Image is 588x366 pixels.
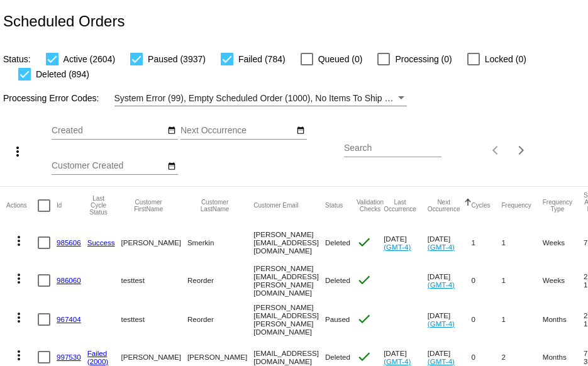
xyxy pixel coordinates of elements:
span: Paused (3937) [148,52,206,67]
mat-icon: check [357,272,372,287]
input: Created [52,126,165,136]
span: Status: [3,54,31,64]
a: (2000) [87,357,109,365]
a: 986060 [57,276,81,284]
input: Search [344,143,441,153]
button: Change sorting for LastProcessingCycleId [87,195,110,216]
mat-cell: [PERSON_NAME][EMAIL_ADDRESS][PERSON_NAME][DOMAIN_NAME] [253,300,325,339]
input: Next Occurrence [180,126,294,136]
mat-header-cell: Validation Checks [357,187,384,225]
mat-icon: check [357,311,372,326]
mat-cell: [DATE] [428,300,472,339]
a: (GMT-4) [428,357,455,365]
input: Customer Created [52,161,165,171]
mat-icon: more_vert [10,144,25,159]
mat-cell: [DATE] [428,261,472,300]
button: Change sorting for Status [325,202,343,209]
a: 997530 [57,353,81,361]
a: (GMT-4) [428,319,455,328]
a: Failed [87,349,108,357]
span: Deleted [325,276,350,284]
button: Change sorting for Id [57,202,62,209]
mat-cell: 0 [472,261,502,300]
span: Deleted [325,238,350,247]
mat-cell: 1 [502,261,543,300]
mat-icon: check [357,349,372,364]
mat-icon: date_range [167,126,176,136]
mat-select: Filter by Processing Error Codes [114,91,407,106]
mat-icon: check [357,235,372,250]
button: Change sorting for CustomerFirstName [121,199,176,213]
a: (GMT-4) [384,357,411,365]
span: Active (2604) [64,52,115,67]
a: (GMT-4) [428,243,455,251]
span: Deleted [325,353,350,361]
button: Change sorting for FrequencyType [543,199,572,213]
mat-cell: 1 [502,225,543,261]
span: Paused [325,315,350,323]
span: Deleted (894) [36,67,89,82]
button: Change sorting for CustomerLastName [187,199,242,213]
mat-icon: more_vert [11,310,26,325]
mat-icon: more_vert [11,348,26,363]
mat-icon: more_vert [11,271,26,286]
mat-cell: testtest [121,261,187,300]
button: Change sorting for Frequency [502,202,531,209]
span: Locked (0) [485,52,526,67]
a: 985606 [57,238,81,247]
mat-cell: Weeks [543,225,584,261]
mat-cell: 0 [472,300,502,339]
a: 967404 [57,315,81,323]
span: Failed (784) [238,52,286,67]
mat-cell: Weeks [543,261,584,300]
button: Change sorting for Cycles [472,202,491,209]
span: Processing (0) [395,52,452,67]
mat-cell: [DATE] [428,225,472,261]
button: Previous page [484,138,509,163]
mat-cell: 1 [502,300,543,339]
button: Change sorting for LastOccurrenceUtc [384,199,416,213]
mat-icon: date_range [167,162,176,172]
mat-cell: [DATE] [384,225,428,261]
mat-cell: Reorder [187,261,253,300]
button: Change sorting for CustomerEmail [253,202,298,209]
mat-icon: more_vert [11,233,26,248]
mat-cell: testtest [121,300,187,339]
span: Queued (0) [318,52,363,67]
mat-header-cell: Actions [6,187,38,225]
h2: Scheduled Orders [3,13,125,30]
mat-cell: Smerkin [187,225,253,261]
mat-cell: Reorder [187,300,253,339]
mat-cell: [PERSON_NAME] [121,225,187,261]
mat-cell: Months [543,300,584,339]
a: (GMT-4) [384,243,411,251]
mat-icon: date_range [296,126,305,136]
button: Change sorting for NextOccurrenceUtc [428,199,460,213]
a: Success [87,238,115,247]
mat-cell: [PERSON_NAME][EMAIL_ADDRESS][PERSON_NAME][DOMAIN_NAME] [253,261,325,300]
a: (GMT-4) [428,280,455,289]
mat-cell: [PERSON_NAME][EMAIL_ADDRESS][DOMAIN_NAME] [253,225,325,261]
mat-cell: 1 [472,225,502,261]
button: Next page [509,138,534,163]
span: Processing Error Codes: [3,93,99,103]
